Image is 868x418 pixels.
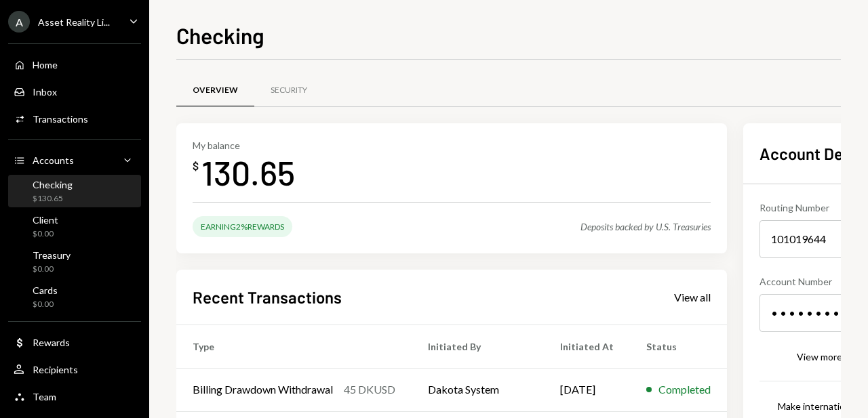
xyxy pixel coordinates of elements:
div: View all [674,291,711,304]
div: Asset Reality Li... [38,16,110,28]
a: Checking$130.65 [8,175,141,207]
div: Billing Drawdown Withdrawal [193,381,333,398]
th: Initiated By [412,325,544,368]
div: Security [271,85,307,96]
a: Treasury$0.00 [8,245,141,278]
a: Overview [176,73,254,108]
div: Cards [33,285,58,296]
div: $0.00 [33,299,58,310]
a: Accounts [8,148,141,172]
div: Checking [33,179,73,190]
div: Client [33,214,58,226]
div: Transactions [33,113,88,125]
td: Dakota System [412,368,544,411]
div: $130.65 [33,193,73,205]
div: Accounts [33,154,74,166]
div: 130.65 [201,151,295,194]
a: View all [674,289,711,304]
h2: Recent Transactions [193,286,342,308]
div: Team [33,391,56,402]
div: $0.00 [33,228,58,240]
div: My balance [193,140,295,151]
div: Completed [658,381,711,398]
div: $ [193,159,199,173]
div: Rewards [33,337,70,348]
a: Security [254,73,323,108]
a: Transactions [8,106,141,131]
a: Team [8,384,141,409]
div: $0.00 [33,264,71,275]
h1: Checking [176,22,264,49]
th: Status [630,325,727,368]
a: Recipients [8,357,141,381]
a: Client$0.00 [8,210,141,243]
div: Home [33,59,58,70]
div: Treasury [33,249,71,261]
a: Inbox [8,79,141,104]
a: Home [8,52,141,77]
td: [DATE] [544,368,630,411]
div: Inbox [33,86,57,98]
div: Earning 2% Rewards [193,216,292,237]
a: Rewards [8,330,141,354]
th: Type [176,325,412,368]
div: 45 DKUSD [344,381,395,398]
div: Overview [193,85,238,96]
a: Cards$0.00 [8,280,141,313]
div: Recipients [33,364,78,375]
th: Initiated At [544,325,630,368]
div: A [8,11,30,33]
div: Deposits backed by U.S. Treasuries [580,221,711,232]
